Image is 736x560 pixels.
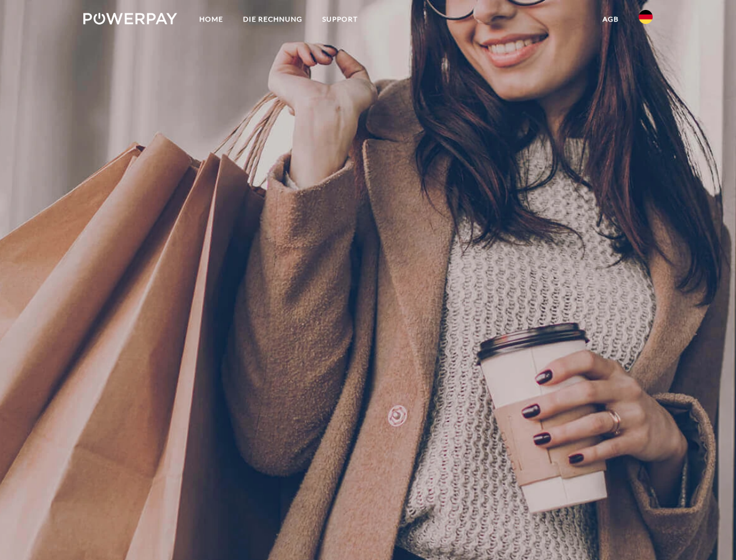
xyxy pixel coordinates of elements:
[312,9,368,30] a: SUPPORT
[593,9,629,30] a: agb
[83,13,177,24] img: logo-powerpay-white.svg
[189,9,233,30] a: Home
[639,10,653,24] img: de
[233,9,312,30] a: DIE RECHNUNG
